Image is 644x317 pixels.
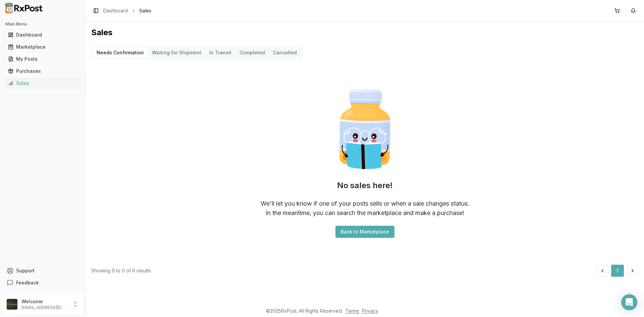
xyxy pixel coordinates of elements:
[5,41,80,53] a: Marketplace
[148,47,205,58] button: Waiting for Shipment
[5,77,80,89] a: Sales
[3,3,46,13] img: RxPost Logo
[93,47,148,58] button: Needs Confirmation
[3,265,83,277] button: Support
[5,21,80,27] h2: Main Menu
[103,7,128,14] a: Dashboard
[139,7,151,14] span: Sales
[3,42,83,52] button: Marketplace
[21,298,68,305] p: Welcome
[266,208,464,218] div: In the meantime, you can search the marketplace and make a purchase!
[235,47,269,58] button: Completed
[8,44,77,50] div: Marketplace
[5,29,80,41] a: Dashboard
[91,267,151,274] div: Showing 0 to 0 of 0 results
[269,47,301,58] button: Cancelled
[5,65,80,77] a: Purchases
[7,299,17,310] img: User avatar
[322,86,408,172] img: Smart Pill Bottle
[8,68,77,74] div: Purchases
[3,66,83,76] button: Purchases
[91,27,639,38] h1: Sales
[5,53,80,65] a: My Posts
[3,78,83,89] button: Sales
[345,308,359,314] a: Terms
[335,226,394,238] button: Back to Marketplace
[3,277,83,289] button: Feedback
[8,56,77,62] div: My Posts
[3,54,83,64] button: My Posts
[621,294,637,310] div: Open Intercom Messenger
[21,305,68,310] p: [EMAIL_ADDRESS][DOMAIN_NAME]
[337,180,393,191] h2: No sales here!
[8,80,77,87] div: Sales
[611,265,624,277] button: 1
[16,279,39,286] span: Feedback
[103,7,151,14] nav: breadcrumb
[205,47,235,58] button: In Transit
[8,32,77,38] div: Dashboard
[362,308,378,314] a: Privacy
[261,199,469,208] div: We'll let you know if one of your posts sells or when a sale changes status.
[3,30,83,40] button: Dashboard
